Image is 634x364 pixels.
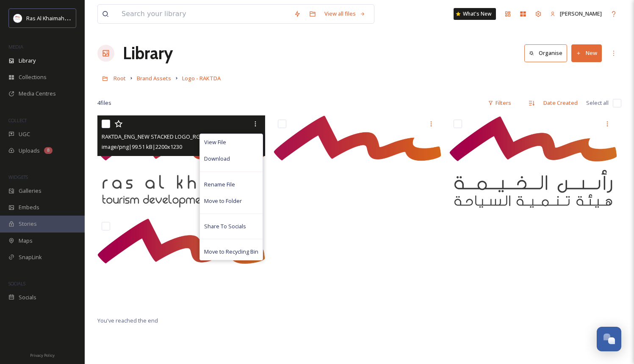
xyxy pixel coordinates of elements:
span: Rename File [204,181,235,189]
img: Logo_RAKTDA_RGB-01.png [14,14,22,22]
span: WIDGETS [8,174,28,180]
a: Library [123,41,173,66]
img: RAKTDA_ENG_NEW STACKED LOGO_REV_RGB.png [274,115,441,209]
a: [PERSON_NAME] [546,5,606,22]
div: Date Created [539,95,582,111]
span: Share To Socials [204,222,246,230]
span: Download [204,155,230,163]
span: Stories [19,220,37,228]
span: 4 file s [97,99,111,107]
span: Uploads [19,147,40,155]
a: Organise [524,44,571,62]
a: What's New [454,8,496,20]
span: Root [114,74,126,82]
span: SnapLink [19,253,42,261]
span: MEDIA [8,44,23,50]
a: Privacy Policy [30,350,55,360]
img: RAKTDA_AR_NEW STACKED LOGO_REV_RGB.png [97,218,265,311]
img: RAKTDA_ENG_NEW STACKED LOGO_RGB.png [97,115,265,209]
span: RAKTDA_ENG_NEW STACKED LOGO_RGB.png [102,133,215,140]
span: Media Centres [19,90,56,98]
a: Logo - RAKTDA [182,73,221,83]
div: Filters [484,95,515,111]
span: Select all [586,99,609,107]
span: image/png | 99.51 kB | 2200 x 1230 [102,143,182,151]
a: View all files [320,5,370,22]
div: 8 [44,147,53,154]
span: [PERSON_NAME] [560,10,602,17]
button: New [571,44,602,62]
span: Move to Folder [204,197,242,205]
span: COLLECT [8,117,27,123]
span: Collections [19,73,47,81]
button: Organise [524,44,567,62]
span: UGC [19,130,30,138]
span: Library [19,57,36,65]
span: Brand Assets [137,74,171,82]
span: Embeds [19,203,39,211]
span: Galleries [19,187,42,195]
input: Search your library [117,5,290,23]
span: SOCIALS [8,280,25,287]
span: View File [204,138,226,146]
span: Privacy Policy [30,353,55,358]
button: Open Chat [597,327,621,351]
img: RAKTDA_AR_NEW STACKED LOGO_RGB.png [449,115,617,209]
span: You've reached the end [97,317,158,324]
span: Logo - RAKTDA [182,74,221,82]
span: Maps [19,237,33,245]
span: Ras Al Khaimah Tourism Development Authority [26,14,146,22]
a: Root [114,73,126,83]
span: Move to Recycling Bin [204,248,258,256]
span: Socials [19,293,36,301]
a: Brand Assets [137,73,171,83]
